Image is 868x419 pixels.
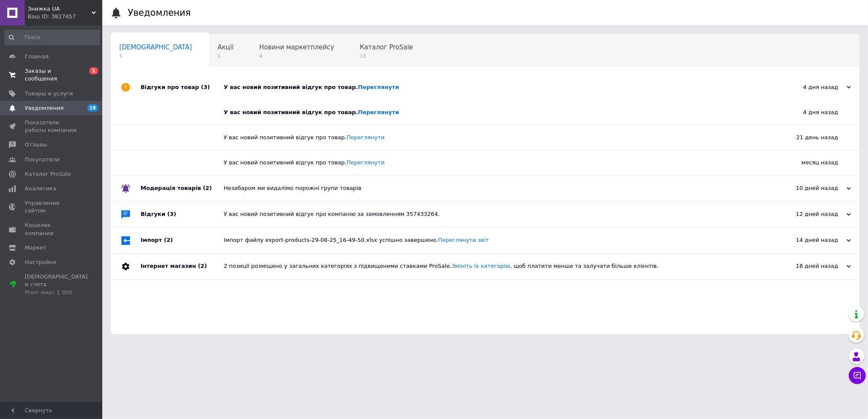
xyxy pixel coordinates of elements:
span: (2) [203,185,212,191]
div: Інтернет магазин [141,254,224,279]
div: Відгуки про товар [141,75,224,100]
span: (3) [201,84,210,90]
a: Змініть їх категорію [452,263,510,269]
span: Новини маркетплейсу [259,43,334,51]
span: Товары и услуги [25,90,73,98]
div: 12 дней назад [766,210,851,218]
span: [DEMOGRAPHIC_DATA] [119,43,192,51]
span: (3) [167,211,176,217]
span: Акції [218,43,234,51]
span: Настройки [25,258,56,266]
div: Модерація товарів [141,176,224,201]
input: Поиск [4,30,100,45]
span: Аналитика [25,185,56,192]
span: Заказы и сообщения [25,67,79,83]
div: 14 дней назад [766,236,851,244]
div: Prom микс 1 000 [25,289,88,296]
span: [DEMOGRAPHIC_DATA] и счета [25,273,88,296]
div: 18 дней назад [766,262,851,270]
div: месяц назад [753,150,859,175]
span: (2) [198,263,207,269]
span: (2) [164,237,173,243]
span: Маркет [25,244,46,252]
span: Показатели работы компании [25,119,79,134]
span: 18 [87,104,98,112]
div: 4 дня назад [753,100,859,125]
div: У вас новий позитивний відгук про компанію за замовленням 357433264. [224,210,766,218]
button: Чат с покупателем [849,367,866,384]
span: Каталог ProSale [25,170,71,178]
a: Переглянути звіт [438,237,489,243]
div: У вас новий позитивний відгук про товар. [224,109,753,116]
div: Ваш ID: 3827457 [28,13,102,20]
div: У вас новий позитивний відгук про товар. [224,83,766,91]
div: Незабаром ми видалімо порожні групи товарів [224,184,766,192]
a: Переглянути [358,109,399,115]
div: 2 позиції розміщено у загальних категоріях з підвищеними ставками ProSale. , щоб платити менше та... [224,262,766,270]
h1: Уведомления [128,8,191,18]
span: 1 [89,67,98,75]
span: 4 [259,53,334,59]
div: Імпорт файлу export-products-29-08-25_16-49-50.xlsx успішно завершено. [224,236,766,244]
div: Імпорт [141,228,224,253]
div: У вас новий позитивний відгук про товар. [224,134,753,141]
span: 1 [119,53,192,59]
span: 1 [218,53,234,59]
span: Главная [25,53,49,60]
div: Відгуки [141,202,224,227]
span: Управление сайтом [25,199,79,215]
a: Переглянути [346,134,384,141]
div: 4 дня назад [766,83,851,91]
div: 10 дней назад [766,184,851,192]
a: Переглянути [358,84,399,90]
a: Переглянути [346,159,384,166]
span: 13 [360,53,413,59]
div: У вас новий позитивний відгук про товар. [224,159,753,166]
span: Каталог ProSale [360,43,413,51]
div: 21 день назад [753,125,859,150]
span: Отзывы [25,141,47,149]
span: Покупатели [25,156,60,164]
span: Уведомления [25,104,63,112]
span: Кошелек компании [25,221,79,237]
span: Знижка UA [28,5,92,13]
